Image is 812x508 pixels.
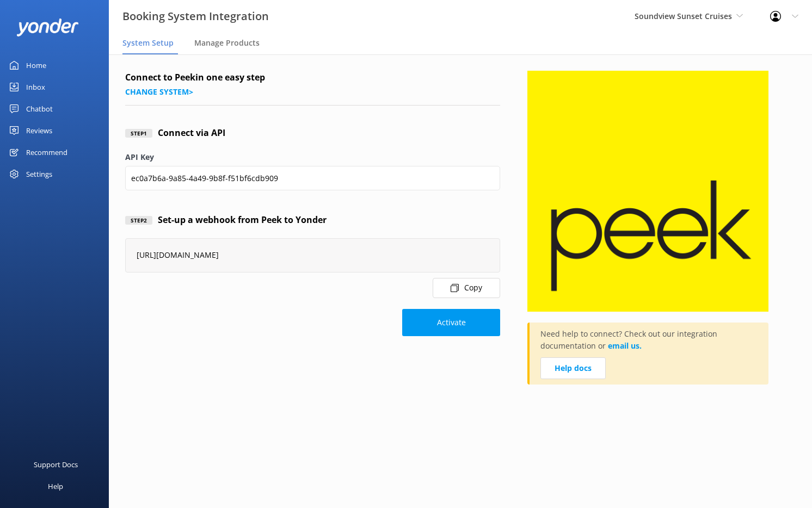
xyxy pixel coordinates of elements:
h4: Set-up a webhook from Peek to Yonder [158,213,327,227]
button: Copy [433,278,500,298]
div: [URL][DOMAIN_NAME] [125,238,500,272]
h4: Connect via API [158,126,225,140]
button: Activate [402,309,500,336]
div: Help [48,475,63,497]
a: Help docs [540,357,606,379]
p: Need help to connect? Check out our integration documentation or [540,328,758,357]
span: Soundview Sunset Cruises [635,11,732,21]
div: Inbox [26,76,45,98]
div: Chatbot [26,98,53,120]
h3: Booking System Integration [122,8,269,25]
a: email us. [608,340,642,351]
div: Reviews [26,120,52,141]
span: System Setup [122,38,174,48]
img: yonder-white-logo.png [16,18,79,36]
label: API Key [125,151,500,163]
a: Change system> [125,86,193,97]
span: Manage Products [194,38,260,48]
div: Home [26,54,46,76]
img: peek_logo.png [527,71,768,312]
div: Support Docs [34,454,78,475]
div: Settings [26,163,52,185]
div: Step 2 [125,216,152,225]
input: API Key [125,166,500,190]
div: Step 1 [125,129,152,138]
div: Recommend [26,141,67,163]
h4: Connect to Peek in one easy step [125,71,500,85]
